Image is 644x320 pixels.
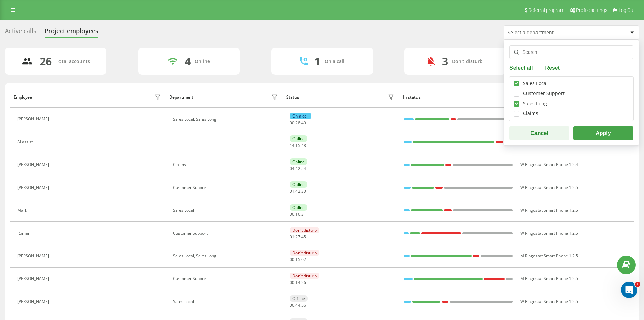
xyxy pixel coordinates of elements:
span: 00 [290,280,294,285]
div: Customer Support [523,91,565,97]
div: Sales Local [173,208,280,213]
div: In status [403,95,514,100]
span: 28 [295,120,300,126]
div: : : [290,235,306,239]
div: Online [290,158,307,165]
div: Don't disturb [290,250,319,256]
div: [PERSON_NAME] [17,276,51,281]
div: On a call [325,59,344,64]
span: 15 [295,257,300,262]
span: Profile settings [576,7,607,13]
span: 02 [301,257,306,262]
div: Mark [17,208,29,213]
div: [PERSON_NAME] [17,116,51,121]
div: 26 [40,55,52,68]
span: 00 [290,257,294,262]
span: 14 [290,143,294,148]
div: Sales Local [523,81,548,86]
div: Don't disturb [290,227,319,233]
span: 48 [301,143,306,148]
div: 4 [185,55,191,68]
span: M Ringostat Smart Phone 1.2.5 [520,253,578,259]
span: 42 [295,188,300,194]
div: 3 [442,55,448,68]
div: Customer Support [173,231,280,236]
div: [PERSON_NAME] [17,254,51,258]
div: Roman [17,231,32,236]
div: : : [290,166,306,171]
div: : : [290,143,306,148]
div: [PERSON_NAME] [17,162,51,167]
span: 00 [290,302,294,308]
div: : : [290,303,306,308]
span: 56 [301,302,306,308]
div: Sales Long [523,101,547,107]
div: Sales Local [173,299,280,304]
div: Claims [173,162,280,167]
span: M Ringostat Smart Phone 1.2.5 [520,276,578,281]
div: Customer Support [173,185,280,190]
div: Employee [14,95,32,100]
span: 31 [301,211,306,217]
div: Don't disturb [290,273,319,279]
span: 01 [290,234,294,240]
div: : : [290,121,306,125]
div: Offline [290,295,308,302]
div: Project employees [45,27,98,38]
div: Department [169,95,193,100]
div: Status [286,95,299,100]
div: AI assist [17,140,34,144]
span: W Ringostat Smart Phone 1.2.5 [520,207,578,213]
span: 30 [301,188,306,194]
div: : : [290,189,306,194]
button: Cancel [509,126,569,140]
span: 00 [290,120,294,126]
div: On a call [290,113,311,119]
span: 26 [301,280,306,285]
iframe: Intercom live chat [621,282,637,298]
span: Referral program [528,7,564,13]
span: 42 [295,166,300,171]
div: : : [290,280,306,285]
span: W Ringostat Smart Phone 1.2.5 [520,185,578,190]
div: Active calls [5,27,37,38]
div: [PERSON_NAME] [17,185,51,190]
div: Customer Support [173,276,280,281]
span: 10 [295,211,300,217]
input: Search [509,45,633,59]
div: Select a department [508,30,589,36]
span: 1 [635,282,640,287]
span: Log Out [619,7,635,13]
div: Online [290,181,307,188]
button: Reset [543,64,562,71]
span: W Ringostat Smart Phone 1.2.5 [520,230,578,236]
div: Sales Local, Sales Long [173,254,280,258]
span: 44 [295,302,300,308]
div: Sales Local, Sales Long [173,117,280,122]
span: W Ringostat Smart Phone 1.2.5 [520,299,578,304]
span: 00 [290,211,294,217]
span: 49 [301,120,306,126]
button: Select all [509,64,535,71]
div: [PERSON_NAME] [17,299,51,304]
div: Total accounts [56,59,90,64]
button: Apply [573,126,633,140]
span: 14 [295,280,300,285]
div: Don't disturb [452,59,483,64]
div: Online [290,204,307,211]
div: Online [195,59,210,64]
div: : : [290,212,306,217]
span: 15 [295,143,300,148]
span: 54 [301,166,306,171]
span: 45 [301,234,306,240]
div: 1 [314,55,320,68]
div: : : [290,257,306,262]
div: Claims [523,111,538,116]
span: 04 [290,166,294,171]
span: 27 [295,234,300,240]
span: 01 [290,188,294,194]
span: W Ringostat Smart Phone 1.2.4 [520,162,578,167]
div: Online [290,135,307,142]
